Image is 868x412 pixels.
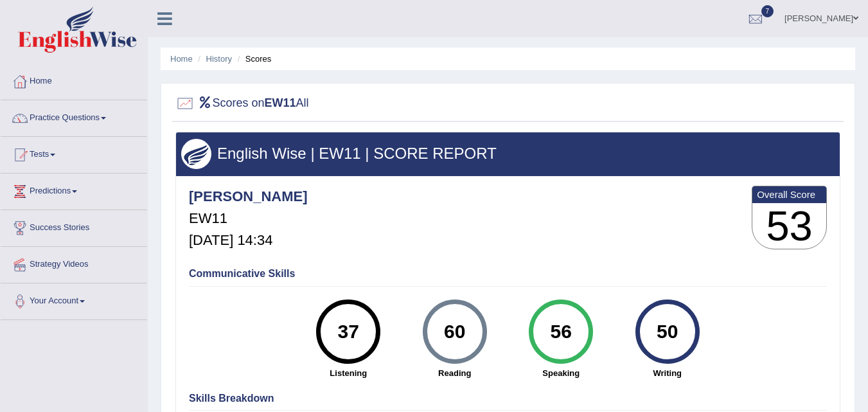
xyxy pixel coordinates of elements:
strong: Speaking [515,367,608,379]
a: Home [170,54,193,64]
h3: English Wise | EW11 | SCORE REPORT [181,145,835,162]
a: Predictions [1,174,147,206]
h4: [PERSON_NAME] [189,189,308,204]
li: Scores [235,53,272,65]
div: 60 [431,305,478,359]
span: 7 [761,5,774,17]
div: 56 [538,305,585,359]
h5: EW11 [189,211,308,226]
a: History [206,54,232,64]
img: wings.png [181,139,211,169]
div: 37 [325,305,372,359]
b: Overall Score [757,189,822,200]
a: Home [1,64,147,96]
a: Tests [1,137,147,169]
div: 50 [644,305,691,359]
a: Success Stories [1,210,147,242]
h4: Communicative Skills [189,268,827,280]
a: Your Account [1,283,147,316]
h5: [DATE] 14:34 [189,233,308,248]
strong: Reading [408,367,502,379]
b: EW11 [265,96,296,109]
strong: Writing [621,367,714,379]
a: Practice Questions [1,100,147,132]
h3: 53 [752,203,826,249]
a: Strategy Videos [1,247,147,279]
h2: Scores on All [175,94,309,113]
h4: Skills Breakdown [189,393,827,404]
strong: Listening [302,367,396,379]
